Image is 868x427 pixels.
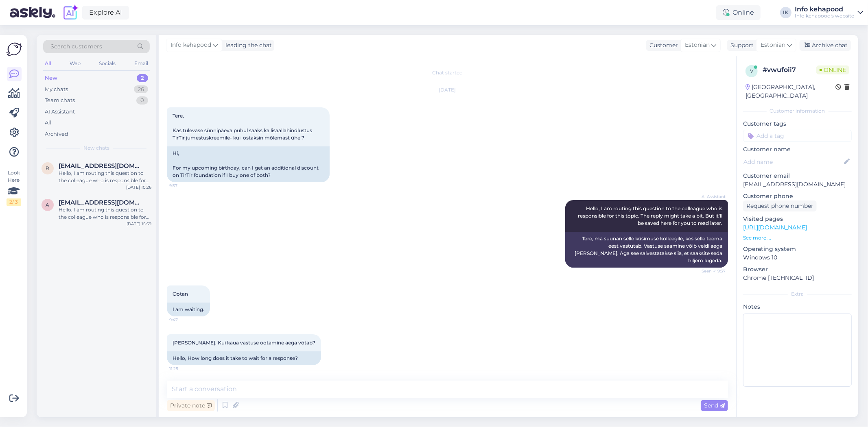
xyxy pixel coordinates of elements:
[167,303,210,316] div: I am waiting.
[173,113,313,141] span: Tere, Kas tulevase sünnipäeva puhul saaks ka lisaallahindlustus TirTir jumestuskreemile- kui osta...
[83,144,109,152] span: New chats
[167,351,321,365] div: Hello, How long does it take to wait for a response?
[133,58,150,69] div: Email
[646,41,678,50] div: Customer
[795,6,863,19] a: Info kehapoodInfo kehapood's website
[59,199,143,206] span: anastassia.shegurova@gmail.com
[59,170,151,184] div: Hello, I am routing this question to the colleague who is responsible for this topic. The reply m...
[743,130,852,142] input: Add a tag
[82,6,129,20] a: Explore AI
[704,402,725,409] span: Send
[743,274,852,282] p: Chrome [TECHNICAL_ID]
[59,206,151,221] div: Hello, I am routing this question to the colleague who is responsible for this topic. The reply m...
[800,40,851,51] div: Archive chat
[565,232,728,268] div: Tere, ma suunan selle küsimuse kolleegile, kes selle teema eest vastutab. Vastuse saamine võib ve...
[167,146,330,182] div: Hi, For my upcoming birthday, can I get an additional discount on TirTir foundation if I buy one ...
[743,200,817,211] div: Request phone number
[695,268,726,274] span: Seen ✓ 9:37
[126,184,151,190] div: [DATE] 10:26
[743,224,807,231] a: [URL][DOMAIN_NAME]
[127,221,151,227] div: [DATE] 15:59
[136,96,148,105] div: 0
[795,13,854,19] div: Info kehapood's website
[727,41,754,50] div: Support
[97,58,117,69] div: Socials
[746,83,835,100] div: [GEOGRAPHIC_DATA], [GEOGRAPHIC_DATA]
[763,65,816,75] div: # vwufoii7
[578,205,724,226] span: Hello, I am routing this question to the colleague who is responsible for this topic. The reply m...
[62,4,79,21] img: explore-ai
[167,400,215,411] div: Private note
[59,162,143,170] span: Ruthmurakas@mail.ee
[743,180,852,189] p: [EMAIL_ADDRESS][DOMAIN_NAME]
[816,65,849,74] span: Online
[7,198,21,206] div: 2 / 3
[169,366,200,372] span: 11:25
[171,41,211,50] span: Info kehapood
[46,165,50,171] span: R
[743,172,852,180] p: Customer email
[743,290,852,298] div: Extra
[43,58,52,69] div: All
[45,119,52,127] div: All
[743,145,852,154] p: Customer name
[750,68,753,74] span: v
[743,245,852,253] p: Operating system
[45,108,75,116] div: AI Assistant
[68,58,82,69] div: Web
[169,317,200,323] span: 9:47
[173,340,315,346] span: [PERSON_NAME], Kui kaua vastuse ootamine aega võtab?
[743,303,852,311] p: Notes
[134,85,148,94] div: 26
[761,41,785,50] span: Estonian
[685,41,710,50] span: Estonian
[45,130,68,138] div: Archived
[716,5,761,20] div: Online
[743,265,852,274] p: Browser
[743,192,852,200] p: Customer phone
[795,6,854,13] div: Info kehapood
[45,74,57,82] div: New
[780,7,791,18] div: IK
[743,234,852,242] p: See more ...
[173,291,188,297] span: Ootan
[743,107,852,115] div: Customer information
[50,42,102,51] span: Search customers
[137,74,148,82] div: 2
[695,194,726,200] span: AI Assistant
[743,253,852,262] p: Windows 10
[167,69,728,76] div: Chat started
[45,96,75,105] div: Team chats
[743,157,842,166] input: Add name
[45,85,68,94] div: My chats
[7,41,22,57] img: Askly Logo
[743,120,852,128] p: Customer tags
[46,202,50,208] span: a
[222,41,272,50] div: leading the chat
[743,215,852,223] p: Visited pages
[7,169,21,206] div: Look Here
[167,86,728,94] div: [DATE]
[169,183,200,189] span: 9:37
